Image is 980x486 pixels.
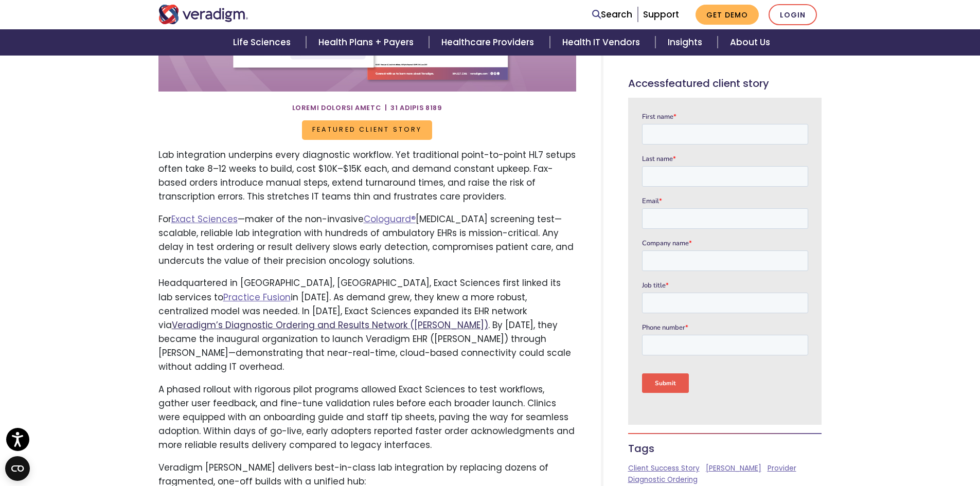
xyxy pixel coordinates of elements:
[643,8,679,21] a: Support
[706,463,761,473] a: [PERSON_NAME]
[223,291,291,303] a: Practice Fusion
[292,100,442,116] span: Loremi Dolorsi Ametc | 31 Adipis 8189
[306,29,429,56] a: Health Plans + Payers
[364,213,416,225] a: Cologuard®
[642,112,808,411] iframe: Form 0
[655,29,718,56] a: Insights
[550,29,655,56] a: Health IT Vendors
[158,383,576,453] p: A phased rollout with rigorous pilot programs allowed Exact Sciences to test workflows, gather us...
[782,412,968,474] iframe: Drift Chat Widget
[158,276,576,374] p: Headquartered in [GEOGRAPHIC_DATA], [GEOGRAPHIC_DATA], Exact Sciences first linked its lab servic...
[158,5,248,24] img: Veradigm logo
[592,8,632,22] a: Search
[628,463,700,473] a: Client Success Story
[172,319,488,331] a: Veradigm’s Diagnostic Ordering and Results Network ([PERSON_NAME])
[628,77,822,89] h5: Access
[221,29,306,56] a: Life Sciences
[768,463,796,473] a: Provider
[5,456,30,481] button: Open CMP widget
[158,212,576,268] p: For —maker of the non-invasive [MEDICAL_DATA] screening test—scalable, reliable lab integration w...
[696,5,759,25] a: Get Demo
[769,4,817,25] a: Login
[665,76,769,91] span: Featured Client Story
[302,120,432,140] span: Featured Client Story
[171,213,238,225] a: Exact Sciences
[628,475,698,484] a: Diagnostic Ordering
[628,442,822,455] h5: Tags
[429,29,549,56] a: Healthcare Providers
[718,29,782,56] a: About Us
[158,148,576,204] p: Lab integration underpins every diagnostic workflow. Yet traditional point-to-point HL7 setups of...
